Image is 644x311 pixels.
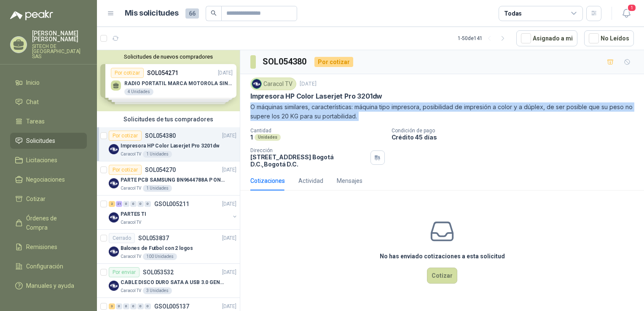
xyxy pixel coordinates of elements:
[109,233,135,243] div: Cerrado
[130,201,137,207] div: 0
[211,10,217,16] span: search
[10,133,87,149] a: Solicitudes
[138,235,169,241] p: SOL053837
[26,78,40,87] span: Inicio
[26,117,45,126] span: Tareas
[32,30,87,42] p: [PERSON_NAME] [PERSON_NAME]
[130,303,137,309] div: 0
[222,268,236,276] p: [DATE]
[97,264,240,298] a: Por enviarSOL053532[DATE] Company LogoCABLE DISCO DURO SATA A USB 3.0 GENERICOCaracol TV3 Unidades
[121,219,141,226] p: Caracol TV
[123,303,129,309] div: 0
[337,176,362,185] div: Mensajes
[143,185,172,192] div: 1 Unidades
[380,252,505,261] h3: No has enviado cotizaciones a esta solicitud
[255,134,281,141] div: Unidades
[121,151,141,158] p: Caracol TV
[10,10,53,20] img: Logo peakr
[121,279,225,287] p: CABLE DISCO DURO SATA A USB 3.0 GENERICO
[143,253,177,260] div: 100 Unidades
[109,201,115,207] div: 2
[392,134,641,141] p: Crédito 45 días
[121,210,146,218] p: PARTES TI
[26,155,57,165] span: Licitaciones
[109,199,238,226] a: 2 21 0 0 0 0 GSOL005211[DATE] Company LogoPARTES TICaracol TV
[143,269,174,275] p: SOL053532
[10,210,87,236] a: Órdenes de Compra
[26,136,55,145] span: Solicitudes
[32,44,87,59] p: SITECH DE [GEOGRAPHIC_DATA] SAS
[109,303,115,309] div: 3
[222,166,236,174] p: [DATE]
[145,167,176,173] p: SOL054270
[109,267,140,277] div: Por enviar
[252,79,261,88] img: Company Logo
[121,142,219,150] p: Impresora HP Color Laserjet Pro 3201dw
[10,152,87,168] a: Licitaciones
[26,262,63,271] span: Configuración
[143,151,172,158] div: 1 Unidades
[97,50,240,111] div: Solicitudes de nuevos compradoresPor cotizarSOL054271[DATE] RADIO PORTATIL MARCA MOTOROLA SIN PAN...
[10,172,87,188] a: Negociaciones
[314,57,353,67] div: Por cotizar
[584,30,634,46] button: No Leídos
[458,32,510,45] div: 1 - 50 de 141
[619,6,634,21] button: 1
[125,7,179,19] h1: Mis solicitudes
[222,234,236,242] p: [DATE]
[109,178,119,188] img: Company Logo
[26,281,74,290] span: Manuales y ayuda
[137,201,144,207] div: 0
[97,161,240,196] a: Por cotizarSOL054270[DATE] Company LogoPARTE PCB SAMSUNG BN9644788A P ONECONNECaracol TV1 Unidades
[10,278,87,294] a: Manuales y ayuda
[627,4,636,12] span: 1
[250,147,367,153] p: Dirección
[250,153,367,168] p: [STREET_ADDRESS] Bogotá D.C. , Bogotá D.C.
[121,287,141,294] p: Caracol TV
[137,303,144,309] div: 0
[250,102,634,121] p: O máquinas similares, características: máquina tipo impresora, posibilidad de impresión a color y...
[185,8,199,19] span: 66
[116,303,122,309] div: 0
[392,128,641,134] p: Condición de pago
[504,9,522,18] div: Todas
[250,176,285,185] div: Cotizaciones
[26,194,46,204] span: Cotizar
[26,175,65,184] span: Negociaciones
[263,55,308,68] h3: SOL054380
[121,176,225,184] p: PARTE PCB SAMSUNG BN9644788A P ONECONNE
[10,75,87,91] a: Inicio
[298,176,323,185] div: Actividad
[222,200,236,208] p: [DATE]
[10,258,87,274] a: Configuración
[10,113,87,129] a: Tareas
[154,303,189,309] p: GSOL005137
[109,165,142,175] div: Por cotizar
[109,247,119,257] img: Company Logo
[116,201,122,207] div: 21
[109,281,119,291] img: Company Logo
[109,212,119,223] img: Company Logo
[427,268,457,284] button: Cotizar
[250,134,253,141] p: 1
[145,133,176,139] p: SOL054380
[97,230,240,264] a: CerradoSOL053837[DATE] Company LogoBalones de Futbol con 2 logosCaracol TV100 Unidades
[121,244,193,252] p: Balones de Futbol con 2 logos
[26,242,57,252] span: Remisiones
[10,239,87,255] a: Remisiones
[222,303,236,311] p: [DATE]
[109,144,119,154] img: Company Logo
[250,92,382,101] p: Impresora HP Color Laserjet Pro 3201dw
[26,97,39,107] span: Chat
[123,201,129,207] div: 0
[10,94,87,110] a: Chat
[143,287,172,294] div: 3 Unidades
[97,127,240,161] a: Por cotizarSOL054380[DATE] Company LogoImpresora HP Color Laserjet Pro 3201dwCaracol TV1 Unidades
[222,132,236,140] p: [DATE]
[121,253,141,260] p: Caracol TV
[97,111,240,127] div: Solicitudes de tus compradores
[250,78,296,90] div: Caracol TV
[300,80,317,88] p: [DATE]
[109,131,142,141] div: Por cotizar
[121,185,141,192] p: Caracol TV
